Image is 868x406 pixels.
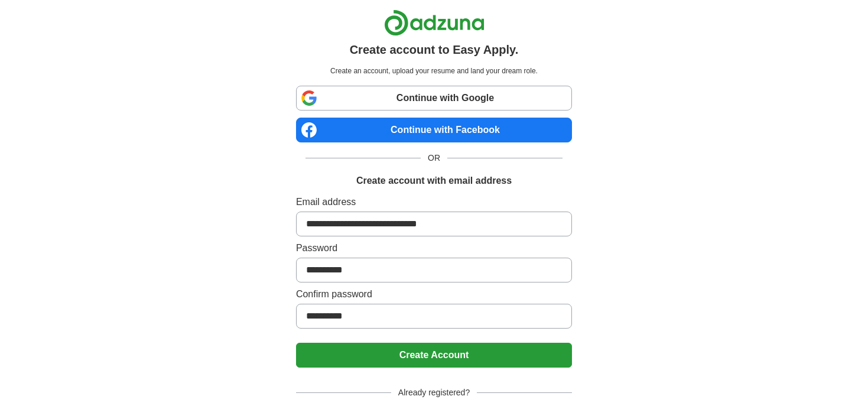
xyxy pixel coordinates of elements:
[391,386,477,399] span: Already registered?
[384,9,485,36] img: Adzuna logo
[296,195,572,209] label: Email address
[296,343,572,368] button: Create Account
[296,86,572,111] a: Continue with Google
[296,118,572,142] a: Continue with Facebook
[421,152,447,164] span: OR
[356,174,512,188] h1: Create account with email address
[296,241,572,255] label: Password
[350,41,519,59] h1: Create account to Easy Apply.
[298,66,570,76] p: Create an account, upload your resume and land your dream role.
[296,287,572,301] label: Confirm password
